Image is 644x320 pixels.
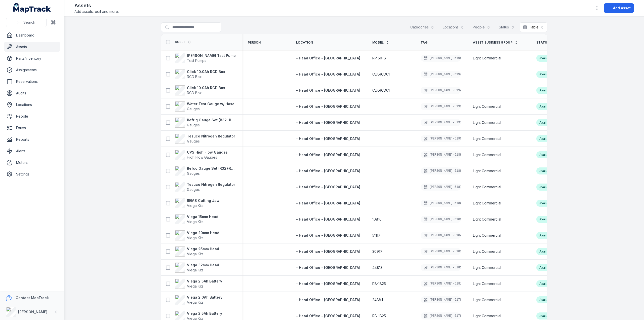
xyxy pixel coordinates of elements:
strong: [PERSON_NAME] Test Pump [187,53,236,58]
span: Light Commercial [473,56,501,61]
div: Available [536,264,556,271]
a: Reports [4,134,60,145]
a: - Head Office - [GEOGRAPHIC_DATA] [296,72,360,77]
div: Available [536,200,556,207]
a: People [4,111,60,121]
a: - Head Office - [GEOGRAPHIC_DATA] [296,152,360,157]
a: Viega 15mm HeadViega Kits [175,214,218,224]
span: Viega Kits [187,268,204,272]
span: Light Commercial [473,297,501,302]
span: Viega Kits [187,252,204,256]
span: - Head Office - [GEOGRAPHIC_DATA] [296,104,360,109]
a: Locations [4,100,60,110]
span: Light Commercial [473,152,501,157]
span: - Head Office - [GEOGRAPHIC_DATA] [296,88,360,92]
div: Available [536,184,556,191]
div: Available [536,312,556,319]
a: Asset [175,40,191,44]
span: Light Commercial [473,185,501,190]
div: [PERSON_NAME]-5185 [421,216,461,223]
strong: Refrig Gauge Set (R32+R410A+Hoses) [187,118,236,123]
span: High Flow Gauges [187,155,217,159]
div: [PERSON_NAME]-5187 [421,184,461,191]
div: Available [536,151,556,158]
span: RCD Box [187,75,202,79]
span: - Head Office - [GEOGRAPHIC_DATA] [296,298,360,302]
span: Gauges [187,187,200,192]
span: - Head Office - [GEOGRAPHIC_DATA] [296,233,360,237]
span: - Head Office - [GEOGRAPHIC_DATA] [296,201,360,205]
span: - Head Office - [GEOGRAPHIC_DATA] [296,281,360,286]
a: Tesuco Nitrogen RegulatorGauges [175,182,235,192]
a: Reservations [4,77,60,87]
a: - Head Office - [GEOGRAPHIC_DATA] [296,233,360,238]
div: Available [536,232,556,239]
span: - Head Office - [GEOGRAPHIC_DATA] [296,249,360,254]
strong: Viega 15mm Head [187,214,218,219]
div: [PERSON_NAME]-5190 [421,135,461,142]
a: Asset Business Group [473,41,518,45]
a: - Head Office - [GEOGRAPHIC_DATA] [296,265,360,270]
a: Forms [4,123,60,133]
span: Gauges [187,139,200,143]
span: Viega Kits [187,220,204,224]
a: Audits [4,88,60,98]
span: Light Commercial [473,233,501,238]
span: - Head Office - [GEOGRAPHIC_DATA] [296,120,360,125]
div: [PERSON_NAME]-5188 [421,167,461,174]
span: RCD Box [187,91,202,95]
a: - Head Office - [GEOGRAPHIC_DATA] [296,313,360,318]
strong: Water Test Gauge w/ Hose [187,101,234,106]
div: [PERSON_NAME]-5179 [421,312,461,319]
a: - Head Office - [GEOGRAPHIC_DATA] [296,297,360,302]
span: - Head Office - [GEOGRAPHIC_DATA] [296,56,360,60]
strong: Viega 2.5Ah Battery [187,311,222,316]
a: Refrig Gauge Set (R32+R410A+Hoses)Gauges [175,118,236,128]
a: Refco Gauge Set (R32+R410A+Hoses)Gauges [175,166,236,176]
a: Model [372,41,389,45]
span: Gauges [187,123,200,127]
strong: Refco Gauge Set (R32+R410A+Hoses) [187,166,236,171]
span: RB-1825 [372,313,386,318]
span: Search [23,20,35,25]
div: Available [536,55,556,62]
a: - Head Office - [GEOGRAPHIC_DATA] [296,168,360,173]
strong: Contact MapTrack [16,296,49,300]
span: Gauges [187,107,200,111]
button: People [469,22,494,32]
a: Status [536,41,555,45]
span: - Head Office - [GEOGRAPHIC_DATA] [296,217,360,221]
div: [PERSON_NAME]-5181 [421,280,461,287]
a: MapTrack [13,3,51,13]
div: Available [536,71,556,78]
button: Search [6,18,47,27]
div: [PERSON_NAME]-5195 [421,55,461,62]
span: - Head Office - [GEOGRAPHIC_DATA] [296,314,360,318]
strong: Click 10.0Ah RCD Box [187,69,225,74]
span: - Head Office - [GEOGRAPHIC_DATA] [296,169,360,173]
button: Add asset [604,3,634,13]
strong: CPS High Flow Gauges [187,150,228,155]
span: Test Pumps [187,58,206,63]
span: CLKRCD01 [372,88,390,93]
a: Click 10.0Ah RCD BoxRCD Box [175,85,225,95]
a: Water Test Gauge w/ HoseGauges [175,101,234,112]
span: Light Commercial [473,265,501,270]
a: Click 10.0Ah RCD BoxRCD Box [175,69,225,79]
div: [PERSON_NAME]-5184 [421,232,461,239]
span: RP 50-S [372,56,386,61]
span: 30917 [372,249,382,254]
span: Light Commercial [473,201,501,206]
span: Location [296,41,313,45]
span: 44813 [372,265,382,270]
span: 10816 [372,217,382,222]
div: [PERSON_NAME]-5194 [421,87,461,94]
span: 2488.1 [372,297,383,302]
span: 51117 [372,233,380,238]
span: RB-1825 [372,281,386,286]
span: - Head Office - [GEOGRAPHIC_DATA] [296,72,360,76]
span: CLKRCD01 [372,72,390,77]
a: - Head Office - [GEOGRAPHIC_DATA] [296,249,360,254]
a: Viega 20mm HeadViega Kits [175,230,219,240]
a: [PERSON_NAME] Test PumpTest Pumps [175,53,236,63]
